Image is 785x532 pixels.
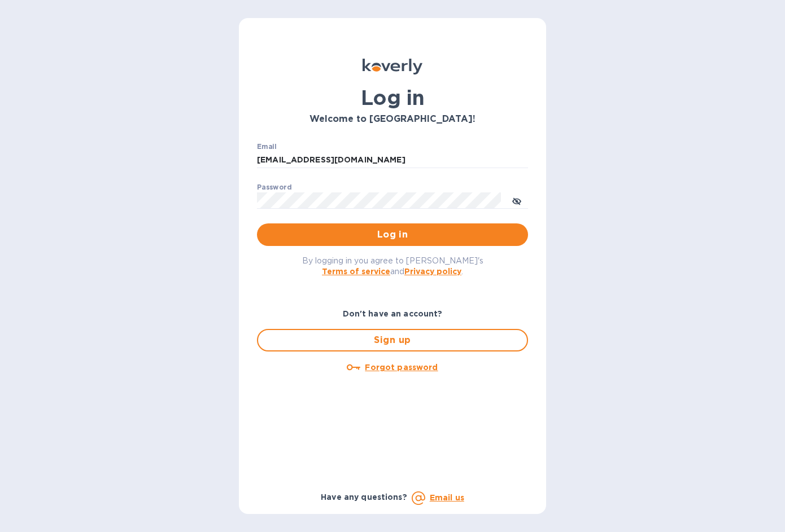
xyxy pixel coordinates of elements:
[363,59,422,74] img: Koverly
[257,184,291,191] label: Password
[257,143,277,150] label: Email
[365,363,438,372] u: Forgot password
[266,228,519,241] span: Log in
[257,114,528,125] h3: Welcome to [GEOGRAPHIC_DATA]!
[505,189,528,212] button: toggle password visibility
[430,493,464,502] a: Email us
[322,267,390,276] a: Terms of service
[302,256,483,276] span: By logging in you agree to [PERSON_NAME]'s and .
[343,309,443,318] b: Don't have an account?
[257,86,528,109] h1: Log in
[267,333,518,347] span: Sign up
[321,493,407,502] b: Have any questions?
[257,223,528,246] button: Log in
[257,152,528,169] input: Enter email address
[404,267,461,276] a: Privacy policy
[257,329,528,351] button: Sign up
